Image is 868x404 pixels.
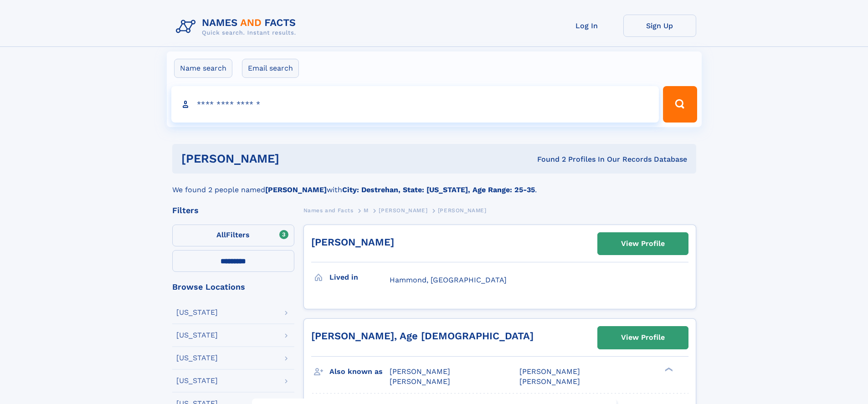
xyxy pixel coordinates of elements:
[176,354,218,362] div: [US_STATE]
[176,309,218,316] div: [US_STATE]
[311,236,394,248] a: [PERSON_NAME]
[181,153,408,164] h1: [PERSON_NAME]
[379,205,427,216] a: [PERSON_NAME]
[172,15,303,39] img: Logo Names and Facts
[519,377,580,386] span: [PERSON_NAME]
[172,225,294,246] label: Filters
[242,59,299,78] label: Email search
[550,15,623,37] a: Log In
[598,233,688,255] a: View Profile
[216,230,226,239] span: All
[176,332,218,339] div: [US_STATE]
[172,283,294,291] div: Browse Locations
[172,206,294,215] div: Filters
[663,366,673,372] div: ❯
[311,330,534,342] a: [PERSON_NAME], Age [DEMOGRAPHIC_DATA]
[364,207,369,214] span: M
[598,327,688,348] a: View Profile
[438,207,487,214] span: [PERSON_NAME]
[303,205,354,216] a: Names and Facts
[176,377,218,384] div: [US_STATE]
[390,276,507,284] span: Hammond, [GEOGRAPHIC_DATA]
[519,367,580,376] span: [PERSON_NAME]
[390,367,450,376] span: [PERSON_NAME]
[390,377,450,386] span: [PERSON_NAME]
[329,364,390,379] h3: Also known as
[342,185,535,194] b: City: Destrehan, State: [US_STATE], Age Range: 25-35
[621,327,665,348] div: View Profile
[364,205,369,216] a: M
[623,15,696,37] a: Sign Up
[174,59,232,78] label: Name search
[379,207,427,214] span: [PERSON_NAME]
[172,174,696,195] div: We found 2 people named with .
[621,233,665,254] div: View Profile
[663,86,697,123] button: Search Button
[408,154,687,164] div: Found 2 Profiles In Our Records Database
[265,185,327,194] b: [PERSON_NAME]
[171,86,659,123] input: search input
[329,270,390,285] h3: Lived in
